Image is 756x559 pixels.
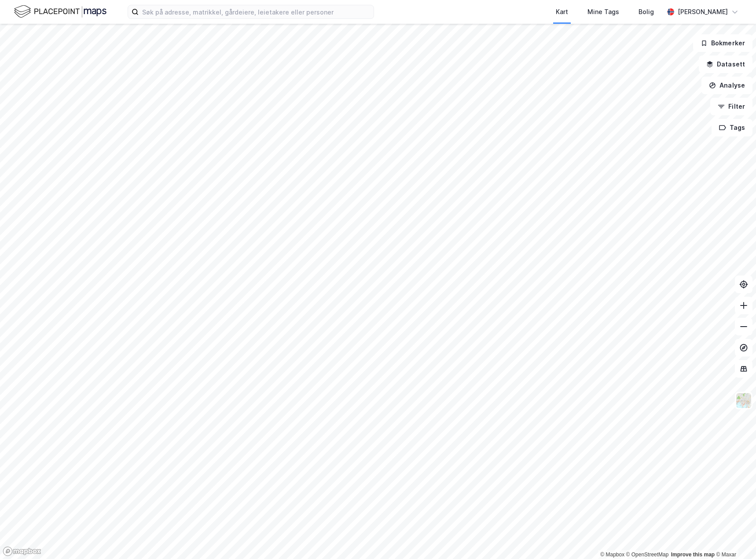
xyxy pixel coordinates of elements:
[712,517,756,559] div: Kontrollprogram for chat
[639,7,654,17] div: Bolig
[699,55,752,73] button: Datasett
[735,392,752,409] img: Z
[712,517,756,559] iframe: Chat Widget
[14,4,106,19] img: logo.f888ab2527a4732fd821a326f86c7f29.svg
[626,552,669,558] a: OpenStreetMap
[710,98,752,115] button: Filter
[693,34,752,52] button: Bokmerker
[712,119,752,136] button: Tags
[701,77,752,94] button: Analyse
[600,552,624,558] a: Mapbox
[556,7,568,17] div: Kart
[3,546,41,556] a: Mapbox homepage
[671,552,715,558] a: Improve this map
[587,7,619,17] div: Mine Tags
[139,5,374,18] input: Søk på adresse, matrikkel, gårdeiere, leietakere eller personer
[678,7,728,17] div: [PERSON_NAME]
